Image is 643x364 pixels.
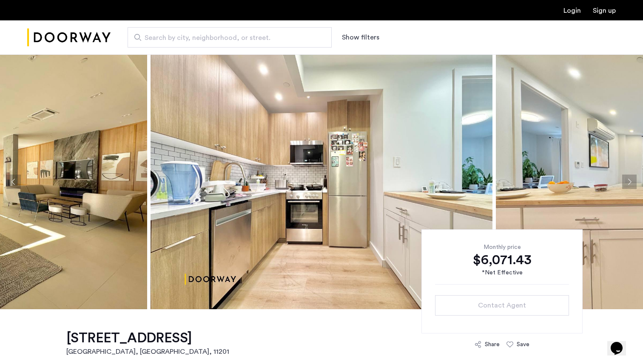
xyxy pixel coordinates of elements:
button: Previous apartment [6,175,21,189]
div: *Net Effective [435,268,569,277]
button: Next apartment [622,175,637,189]
a: [STREET_ADDRESS][GEOGRAPHIC_DATA], [GEOGRAPHIC_DATA], 11201 [66,330,229,357]
button: button [435,295,569,316]
a: Login [563,7,581,14]
span: Contact Agent [478,300,526,310]
iframe: chat widget [607,330,634,356]
div: Share [485,340,500,349]
div: Save [517,340,529,349]
h2: [GEOGRAPHIC_DATA], [GEOGRAPHIC_DATA] , 11201 [66,347,229,357]
img: logo [27,22,111,54]
div: $6,071.43 [435,251,569,268]
div: Monthly price [435,243,569,251]
img: apartment [151,54,492,309]
a: Cazamio Logo [27,22,111,54]
input: Apartment Search [128,27,332,48]
h1: [STREET_ADDRESS] [66,330,229,347]
a: Registration [593,7,616,14]
span: Search by city, neighborhood, or street. [145,33,308,43]
button: Show or hide filters [342,32,379,42]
